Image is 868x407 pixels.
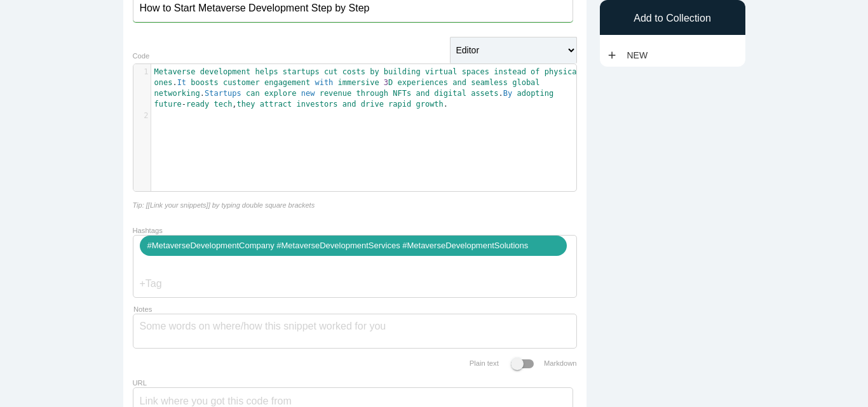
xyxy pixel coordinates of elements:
label: URL [133,379,147,387]
span: D [388,78,393,87]
span: startups [283,67,320,76]
span: revenue [320,89,352,98]
span: they [237,100,255,109]
span: - [182,100,186,109]
span: engagement [264,78,310,87]
span: cut [324,67,338,76]
span: experiences [398,78,448,87]
div: 1 [133,67,151,77]
span: instead [494,67,526,76]
span: through [356,89,388,98]
span: can [246,89,260,98]
span: ones [154,78,173,87]
span: and [452,78,466,87]
span: customer [223,78,260,87]
i: Tip: [[Link your snippets]] by typing double square brackets [133,201,315,209]
span: Metaverse [154,67,196,76]
label: Plain text Markdown [470,359,577,367]
span: development [200,67,250,76]
span: growth [416,100,443,109]
span: spaces [462,67,489,76]
span: attract [260,100,292,109]
span: . . . , . [154,67,586,109]
span: helps [255,67,278,76]
span: future [154,100,182,109]
label: Hashtags [133,227,163,234]
input: +Tag [140,270,216,297]
i: add [606,44,618,67]
span: new [301,89,315,98]
span: drive [361,100,384,109]
span: physical [545,67,581,76]
span: NFTs [393,89,411,98]
span: virtual [425,67,458,76]
span: 3 [384,78,388,87]
span: global [512,78,539,87]
span: It [177,78,186,87]
span: seamless [471,78,508,87]
span: ready [186,100,209,109]
span: and [416,89,430,98]
span: adopting [517,89,553,98]
h6: Add to Collection [606,13,739,24]
span: By [503,89,512,98]
span: explore [264,89,297,98]
span: and [342,100,356,109]
span: immersive [338,78,379,87]
label: Code [133,52,150,60]
div: #MetaverseDevelopmentCompany #MetaverseDevelopmentServices #MetaverseDevelopmentSolutions #Metave... [140,236,567,256]
span: by [370,67,379,76]
label: Notes [133,305,152,314]
span: networking [154,89,200,98]
i: close [544,256,559,276]
span: assets [471,89,498,98]
span: Startups [205,89,241,98]
span: of [531,67,539,76]
div: 2 [133,110,151,121]
span: rapid [388,100,411,109]
span: digital [434,89,466,98]
span: building [384,67,421,76]
span: investors [297,100,338,109]
a: addNew [606,44,654,67]
span: with [315,78,333,87]
span: tech [214,100,232,109]
span: boosts [191,78,218,87]
span: costs [342,67,365,76]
